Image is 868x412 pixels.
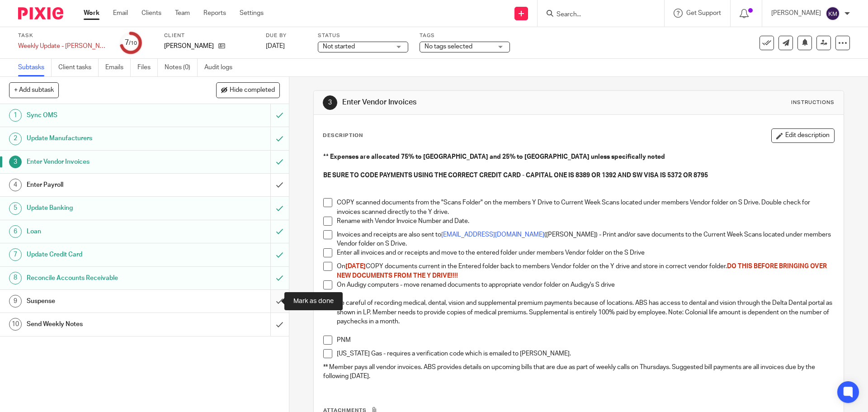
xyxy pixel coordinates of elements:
a: Reports [203,9,226,18]
button: Edit description [771,128,835,143]
span: [DATE] [345,263,366,270]
h1: Suspense [27,294,183,308]
p: [PERSON_NAME] [771,9,821,18]
div: 6 [9,225,22,238]
label: Due by [266,32,307,39]
img: svg%3E [826,6,840,21]
div: 9 [9,295,22,308]
div: 7 [125,38,137,48]
strong: ** Expenses are allocated 75% to [GEOGRAPHIC_DATA] and 25% to [GEOGRAPHIC_DATA] unless specifical... [323,154,665,160]
span: Hide completed [230,87,275,94]
div: 8 [9,272,22,284]
span: Not started [323,43,355,50]
div: 10 [9,318,22,331]
div: 1 [9,109,22,122]
h1: Enter Vendor Invoices [342,98,598,107]
a: Client tasks [58,59,99,76]
h1: Update Manufacturers [27,132,183,145]
a: Audit logs [204,59,239,76]
h1: Reconcile Accounts Receivable [27,271,183,285]
div: 5 [9,202,22,215]
label: Task [18,32,108,39]
a: Files [137,59,158,76]
span: No tags selected [425,43,472,50]
h1: Enter Vendor Invoices [27,155,183,169]
button: + Add subtask [9,82,59,98]
a: Clients [142,9,161,18]
label: Status [318,32,408,39]
p: Be careful of recording medical, dental, vision and supplemental premium payments because of loca... [337,298,834,326]
p: On COPY documents current in the Entered folder back to members Vendor folder on the Y drive and ... [337,262,834,280]
span: [DATE] [266,43,285,49]
p: [PERSON_NAME] [164,42,214,51]
h1: Update Credit Card [27,248,183,261]
h1: Send Weekly Notes [27,317,183,331]
div: 3 [9,156,22,168]
div: Instructions [791,99,835,106]
label: Tags [420,32,510,39]
p: Rename with Vendor Invoice Number and Date. [337,217,834,226]
p: [US_STATE] Gas - requires a verification code which is emailed to [PERSON_NAME]. [337,349,834,358]
span: Get Support [686,10,721,16]
p: ** Member pays all vendor invoices. ABS provides details on upcoming bills that are due as part o... [323,363,834,381]
div: 7 [9,248,22,261]
a: Notes (0) [165,59,198,76]
small: /10 [129,41,137,46]
p: Invoices and receipts are also sent to ([PERSON_NAME]) - Print and/or save documents to the Curre... [337,230,834,249]
div: Weekly Update - [PERSON_NAME] [18,42,108,51]
h1: Loan [27,225,183,238]
label: Client [164,32,255,39]
img: Pixie [18,7,63,19]
p: Description [323,132,363,139]
h1: Enter Payroll [27,178,183,192]
a: Email [113,9,128,18]
p: Enter all invoices and or receipts and move to the entered folder under members Vendor folder on ... [337,248,834,257]
p: On Audigy computers - move renamed documents to appropriate vendor folder on Audigy's S drive [337,280,834,289]
a: Work [84,9,99,18]
div: Weekly Update - Beauchamp [18,42,108,51]
strong: BE SURE TO CODE PAYMENTS USING THE CORRECT CREDIT CARD - CAPITAL ONE IS 8389 OR 1392 AND SW VISA ... [323,172,708,179]
a: Subtasks [18,59,52,76]
h1: Update Banking [27,201,183,215]
a: Emails [105,59,131,76]
h1: Sync OMS [27,109,183,122]
div: 3 [323,95,337,110]
a: Settings [240,9,264,18]
button: Hide completed [216,82,280,98]
p: PNM [337,336,834,345]
div: 4 [9,179,22,191]
a: Team [175,9,190,18]
input: Search [556,11,637,19]
span: DO THIS BEFORE BRINGING OVER NEW DOCUMENTS FROM THE Y DRIVE!!!! [337,263,828,279]
a: [EMAIL_ADDRESS][DOMAIN_NAME] [441,232,544,238]
p: COPY scanned documents from the "Scans Folder" on the members Y Drive to Current Week Scans locat... [337,198,834,217]
div: 2 [9,133,22,145]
